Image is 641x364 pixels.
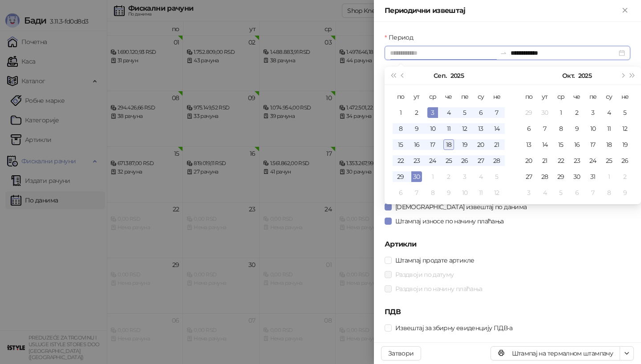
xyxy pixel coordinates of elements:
[588,171,598,182] div: 31
[569,137,585,153] td: 2025-10-16
[553,169,569,185] td: 2025-10-29
[491,346,620,360] button: Штампај на термалном штампачу
[585,169,601,185] td: 2025-10-31
[473,89,489,105] th: су
[601,89,617,105] th: су
[459,107,470,118] div: 5
[425,185,441,201] td: 2025-10-08
[475,123,486,134] div: 13
[459,171,470,182] div: 3
[572,171,582,182] div: 30
[572,107,582,118] div: 2
[393,121,409,137] td: 2025-09-08
[553,137,569,153] td: 2025-10-15
[617,89,633,105] th: не
[620,187,630,198] div: 9
[620,155,630,166] div: 26
[393,169,409,185] td: 2025-09-29
[381,346,421,360] button: Затвори
[604,171,614,182] div: 1
[475,155,486,166] div: 27
[457,105,473,121] td: 2025-09-05
[556,155,566,166] div: 22
[393,137,409,153] td: 2025-09-15
[617,105,633,121] td: 2025-10-05
[393,105,409,121] td: 2025-09-01
[393,89,409,105] th: по
[443,155,454,166] div: 25
[434,67,446,85] button: Изабери месец
[443,123,454,134] div: 11
[395,187,406,198] div: 6
[628,67,637,85] button: Следећа година (Control + right)
[459,139,470,150] div: 19
[411,139,422,150] div: 16
[523,123,534,134] div: 6
[473,137,489,153] td: 2025-09-20
[441,169,457,185] td: 2025-10-02
[601,185,617,201] td: 2025-11-08
[457,169,473,185] td: 2025-10-03
[540,155,550,166] div: 21
[620,139,630,150] div: 19
[425,169,441,185] td: 2025-10-01
[572,123,582,134] div: 9
[588,107,598,118] div: 3
[588,155,598,166] div: 24
[489,105,505,121] td: 2025-09-07
[441,105,457,121] td: 2025-09-04
[620,107,630,118] div: 5
[392,284,486,294] span: Раздвоји по начину плаћања
[473,169,489,185] td: 2025-10-04
[385,32,418,42] label: Период
[556,107,566,118] div: 1
[425,89,441,105] th: ср
[390,48,496,58] input: Период
[409,185,425,201] td: 2025-10-07
[441,185,457,201] td: 2025-10-09
[388,67,398,85] button: Претходна година (Control + left)
[392,323,516,333] span: Извештај за збирну евиденцију ПДВ-а
[393,153,409,169] td: 2025-09-22
[385,239,630,250] h5: Артикли
[427,123,438,134] div: 10
[409,169,425,185] td: 2025-09-30
[540,171,550,182] div: 28
[443,171,454,182] div: 2
[443,187,454,198] div: 9
[385,5,620,16] div: Периодични извештај
[395,171,406,182] div: 29
[457,121,473,137] td: 2025-09-12
[500,49,507,57] span: to
[569,185,585,201] td: 2025-11-06
[489,153,505,169] td: 2025-09-28
[411,123,422,134] div: 9
[475,139,486,150] div: 20
[604,187,614,198] div: 8
[392,202,530,212] span: [DEMOGRAPHIC_DATA] извештај по данима
[585,137,601,153] td: 2025-10-17
[409,137,425,153] td: 2025-09-16
[521,137,537,153] td: 2025-10-13
[441,153,457,169] td: 2025-09-25
[411,187,422,198] div: 7
[620,5,630,16] button: Close
[491,155,502,166] div: 28
[475,107,486,118] div: 6
[601,169,617,185] td: 2025-11-01
[601,105,617,121] td: 2025-10-04
[425,121,441,137] td: 2025-09-10
[553,89,569,105] th: ср
[443,107,454,118] div: 4
[540,107,550,118] div: 30
[521,89,537,105] th: по
[427,139,438,150] div: 17
[601,121,617,137] td: 2025-10-11
[601,137,617,153] td: 2025-10-18
[604,139,614,150] div: 18
[427,171,438,182] div: 1
[491,107,502,118] div: 7
[398,67,408,85] button: Претходни месец (PageUp)
[556,171,566,182] div: 29
[569,121,585,137] td: 2025-10-09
